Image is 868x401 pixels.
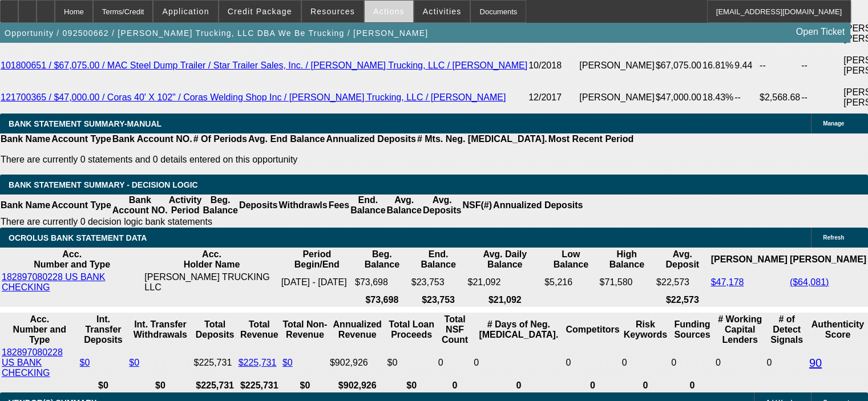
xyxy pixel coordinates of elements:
th: $902,926 [329,380,386,391]
td: $71,580 [599,272,654,293]
button: Credit Package [219,1,301,22]
th: Total Deposits [193,314,237,346]
th: Total Revenue [238,314,281,346]
td: $47,000.00 [655,82,702,114]
a: Open Ticket [792,22,849,42]
th: Risk Keywords [621,314,670,346]
th: $225,731 [238,380,281,391]
th: # Days of Neg. [MEDICAL_DATA]. [473,314,564,346]
td: $5,216 [544,272,597,293]
th: Int. Transfer Deposits [79,314,128,346]
th: Period Begin/End [281,249,353,270]
button: Actions [365,1,413,22]
div: $902,926 [330,358,385,368]
td: -- [734,82,759,114]
span: Manage [823,120,844,127]
th: End. Balance [350,195,386,216]
th: Annualized Revenue [329,314,386,346]
th: $0 [282,380,328,391]
td: $22,573 [656,272,709,293]
td: 18.43% [702,82,734,114]
th: # Of Periods [193,133,248,145]
th: Avg. Deposit [656,249,709,270]
a: 101800651 / $67,075.00 / MAC Steel Dump Trailer / Star Trailer Sales, Inc. / [PERSON_NAME] Trucki... [1,60,527,70]
span: Refresh [823,234,844,241]
a: $47,178 [710,277,744,287]
th: # Mts. Neg. [MEDICAL_DATA]. [417,133,548,145]
td: $67,075.00 [655,50,702,82]
span: Bank Statement Summary - Decision Logic [9,180,198,189]
td: $23,753 [411,272,466,293]
th: Avg. Deposits [422,195,462,216]
td: 12/2017 [528,82,579,114]
td: [PERSON_NAME] TRUCKING LLC [144,272,279,293]
span: 0 [716,358,721,367]
th: NSF(#) [462,195,492,216]
span: Opportunity / 092500662 / [PERSON_NAME] Trucking, LLC DBA We Be Trucking / [PERSON_NAME] [5,29,428,38]
th: Avg. Balance [386,195,422,216]
th: Competitors [565,314,620,346]
th: Annualized Deposits [325,133,416,145]
td: 0 [473,347,564,379]
th: High Balance [599,249,654,270]
th: Avg. End Balance [248,133,326,145]
p: There are currently 0 statements and 0 details entered on this opportunity [1,155,633,165]
span: BANK STATEMENT SUMMARY-MANUAL [9,119,162,128]
a: 90 [809,357,822,369]
button: Resources [302,1,364,22]
span: Application [162,7,209,16]
th: Beg. Balance [202,195,238,216]
th: Acc. Number and Type [1,314,78,346]
td: $225,731 [193,347,237,379]
td: 10/2018 [528,50,579,82]
td: 0 [438,347,472,379]
span: Resources [310,7,355,16]
th: # of Detect Signals [766,314,808,346]
td: 16.81% [702,50,734,82]
th: Fees [328,195,350,216]
th: $21,092 [467,294,543,306]
th: Annualized Deposits [492,195,583,216]
th: $73,698 [354,294,410,306]
td: $73,698 [354,272,410,293]
th: Sum of the Total NSF Count and Total Overdraft Fee Count from Ocrolus [438,314,472,346]
button: Application [154,1,217,22]
th: 0 [671,380,714,391]
a: $0 [129,358,139,367]
td: 0 [621,347,670,379]
th: [PERSON_NAME] [710,249,788,270]
th: Most Recent Period [548,133,634,145]
th: Deposits [239,195,278,216]
th: $225,731 [193,380,237,391]
th: 0 [621,380,670,391]
span: Activities [423,7,462,16]
th: Account Type [51,133,112,145]
th: $22,573 [656,294,709,306]
th: # Working Capital Lenders [715,314,765,346]
a: $0 [80,358,90,367]
th: Bank Account NO. [112,195,168,216]
td: -- [801,82,843,114]
td: -- [801,50,843,82]
span: OCROLUS BANK STATEMENT DATA [9,233,147,242]
th: Funding Sources [671,314,714,346]
th: 0 [438,380,472,391]
th: $0 [386,380,436,391]
td: [PERSON_NAME] [579,50,655,82]
th: Account Type [51,195,112,216]
th: Withdrawls [278,195,328,216]
th: Total Loan Proceeds [386,314,436,346]
th: Activity Period [168,195,203,216]
th: Low Balance [544,249,597,270]
th: $0 [128,380,192,391]
a: $225,731 [239,358,277,367]
td: -- [759,50,801,82]
th: Beg. Balance [354,249,410,270]
a: 182897080228 US BANK CHECKING [2,272,105,292]
th: Acc. Holder Name [144,249,279,270]
th: Int. Transfer Withdrawals [128,314,192,346]
td: 0 [565,347,620,379]
span: Actions [373,7,405,16]
th: Bank Account NO. [112,133,193,145]
a: $0 [282,358,293,367]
